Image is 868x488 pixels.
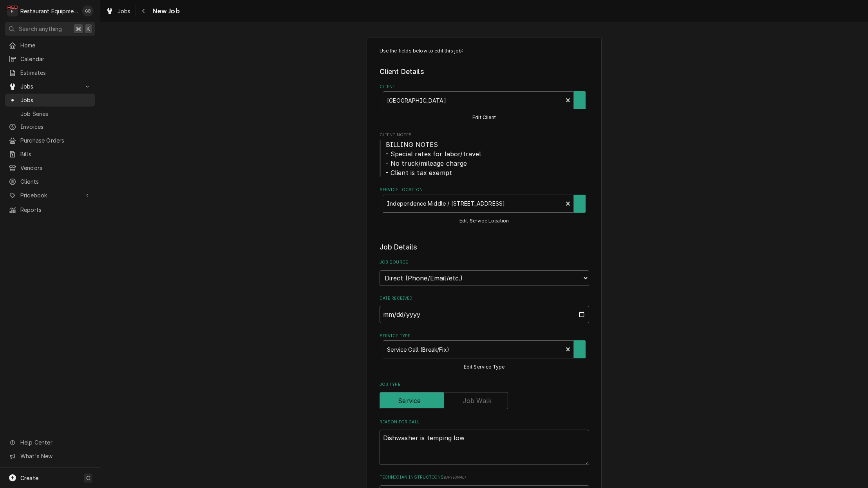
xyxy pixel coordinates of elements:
[380,419,589,425] label: Reason For Call
[5,66,95,79] a: Estimates
[20,7,78,15] div: Restaurant Equipment Diagnostics
[20,164,91,172] span: Vendors
[380,295,589,323] div: Date Received
[380,187,589,193] label: Service Location
[574,340,586,358] button: Create New Service
[20,177,91,186] span: Clients
[380,333,589,372] div: Service Type
[380,474,589,481] label: Technician Instructions
[20,41,91,49] span: Home
[574,91,586,109] button: Create New Client
[103,5,134,18] a: Jobs
[86,474,90,482] span: C
[380,47,589,54] p: Use the fields below to edit this job:
[20,110,91,118] span: Job Series
[380,140,589,177] span: Client Notes
[5,134,95,147] a: Purchase Orders
[380,306,589,323] input: yyyy-mm-dd
[82,5,93,16] div: Gary Beaver's Avatar
[380,67,589,77] legend: Client Details
[20,452,90,460] span: What's New
[463,362,506,372] button: Edit Service Type
[20,150,91,158] span: Bills
[5,39,95,52] a: Home
[5,22,95,36] button: Search anything⌘K
[471,113,497,123] button: Edit Client
[380,187,589,226] div: Service Location
[20,123,91,131] span: Invoices
[20,82,80,90] span: Jobs
[574,195,586,213] button: Create New Location
[380,84,589,90] label: Client
[20,69,91,77] span: Estimates
[7,5,18,16] div: Restaurant Equipment Diagnostics's Avatar
[380,242,589,252] legend: Job Details
[380,333,589,339] label: Service Type
[5,450,95,463] a: Go to What's New
[444,475,466,479] span: ( optional )
[5,436,95,449] a: Go to Help Center
[5,189,95,202] a: Go to Pricebook
[76,25,81,33] span: ⌘
[380,132,589,138] span: Client Notes
[137,5,150,17] button: Navigate back
[380,430,589,465] textarea: Dishwasher is temping low
[380,259,589,266] label: Job Source
[386,141,481,177] span: BILLING NOTES - Special rates for labor/travel - No truck/mileage charge - Client is tax exempt
[5,80,95,93] a: Go to Jobs
[82,5,93,16] div: GB
[5,148,95,161] a: Bills
[5,161,95,174] a: Vendors
[5,52,95,65] a: Calendar
[20,206,91,214] span: Reports
[5,94,95,107] a: Jobs
[20,191,80,199] span: Pricebook
[20,96,91,104] span: Jobs
[20,475,38,481] span: Create
[20,438,90,446] span: Help Center
[380,259,589,286] div: Job Source
[458,216,510,226] button: Edit Service Location
[19,25,62,33] span: Search anything
[380,381,589,388] label: Job Type
[380,84,589,123] div: Client
[20,136,91,145] span: Purchase Orders
[380,132,589,177] div: Client Notes
[118,7,131,15] span: Jobs
[380,295,589,302] label: Date Received
[150,6,180,16] span: New Job
[5,107,95,120] a: Job Series
[5,120,95,133] a: Invoices
[380,381,589,409] div: Job Type
[5,175,95,188] a: Clients
[5,203,95,216] a: Reports
[7,5,18,16] div: R
[87,25,90,33] span: K
[380,419,589,465] div: Reason For Call
[20,55,91,63] span: Calendar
